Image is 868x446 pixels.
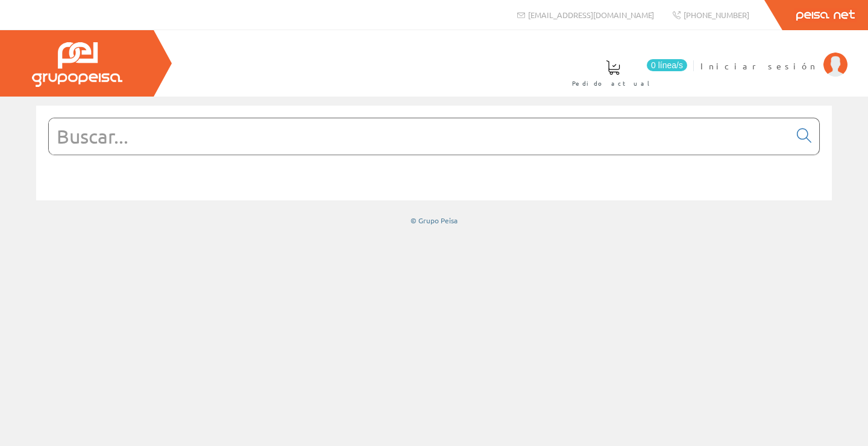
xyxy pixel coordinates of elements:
[36,215,832,226] div: © Grupo Peisa
[684,10,749,20] span: [PHONE_NUMBER]
[32,42,122,87] img: Grupo Peisa
[49,118,790,155] input: Buscar...
[572,77,654,89] span: Pedido actual
[528,10,654,20] span: [EMAIL_ADDRESS][DOMAIN_NAME]
[700,60,817,72] span: Iniciar sesión
[700,50,848,62] a: Iniciar sesión
[647,59,687,71] span: 0 línea/s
